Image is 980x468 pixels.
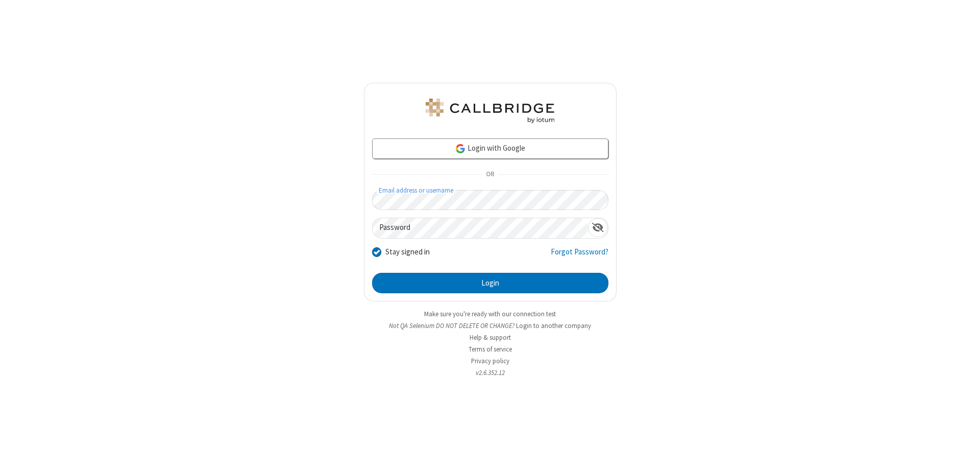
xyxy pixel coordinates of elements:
div: Show password [588,218,608,237]
a: Terms of service [469,345,512,354]
a: Privacy policy [471,357,509,365]
a: Login with Google [372,138,608,159]
span: OR [482,168,498,182]
input: Email address or username [372,190,608,210]
a: Forgot Password? [551,246,608,266]
iframe: Chat [954,441,972,461]
label: Stay signed in [385,246,430,258]
input: Password [373,218,588,238]
li: v2.6.352.12 [364,368,617,378]
button: Login [372,273,608,293]
img: google-icon.png [455,143,466,154]
li: Not QA Selenium DO NOT DELETE OR CHANGE? [364,321,617,331]
button: Login to another company [516,321,591,331]
a: Make sure you're ready with our connection test [424,310,556,318]
a: Help & support [470,333,511,342]
img: QA Selenium DO NOT DELETE OR CHANGE [424,99,556,123]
